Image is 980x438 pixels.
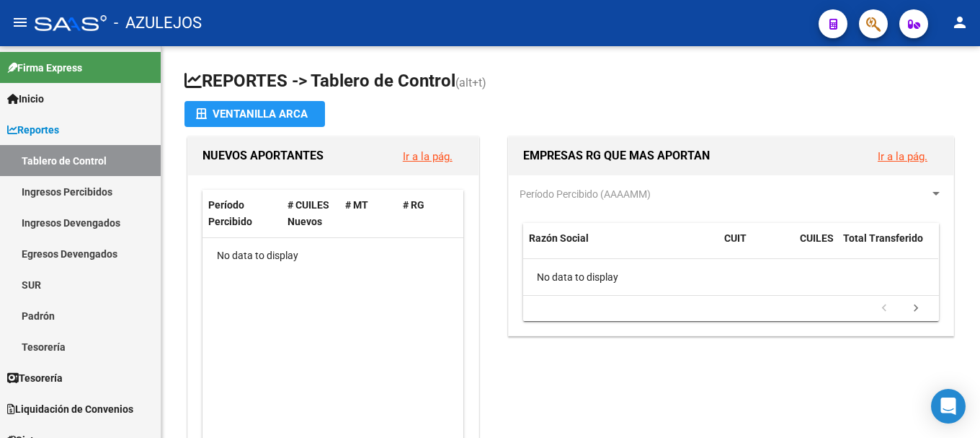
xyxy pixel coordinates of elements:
button: Ventanilla ARCA [184,101,325,127]
datatable-header-cell: Total Transferido [837,223,938,271]
a: go to next page [902,301,930,317]
mat-icon: person [951,14,968,31]
span: EMPRESAS RG QUE MAS APORTAN [523,149,710,162]
datatable-header-cell: CUIT [718,223,794,271]
datatable-header-cell: Período Percibido [202,190,282,237]
span: Reportes [7,122,59,138]
datatable-header-cell: Razón Social [523,223,718,271]
button: Ir a la pág. [866,143,939,170]
div: No data to display [523,259,938,295]
span: CUIT [724,232,747,244]
div: No data to display [202,238,463,274]
span: Período Percibido (AAAAMM) [520,188,651,200]
span: # RG [403,199,424,211]
span: Inicio [7,91,44,107]
datatable-header-cell: # MT [339,190,397,237]
span: Período Percibido [208,199,252,227]
span: (alt+t) [455,76,486,89]
button: Ir a la pág. [391,143,464,170]
span: NUEVOS APORTANTES [202,149,324,162]
div: Ventanilla ARCA [196,101,313,127]
datatable-header-cell: CUILES [794,223,837,271]
span: # CUILES Nuevos [288,199,329,227]
span: - AZULEJOS [114,7,202,39]
a: Ir a la pág. [878,150,927,163]
span: # MT [345,199,368,211]
datatable-header-cell: # CUILES Nuevos [282,190,339,237]
a: go to previous page [870,301,898,317]
div: Open Intercom Messenger [931,389,966,424]
mat-icon: menu [12,14,29,31]
span: CUILES [800,232,834,244]
span: Total Transferido [843,232,923,244]
span: Tesorería [7,370,63,386]
a: Ir a la pág. [403,150,453,163]
span: Liquidación de Convenios [7,401,133,417]
span: Razón Social [529,232,589,244]
datatable-header-cell: # RG [397,190,455,237]
span: Firma Express [7,60,82,76]
h1: REPORTES -> Tablero de Control [184,69,957,95]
